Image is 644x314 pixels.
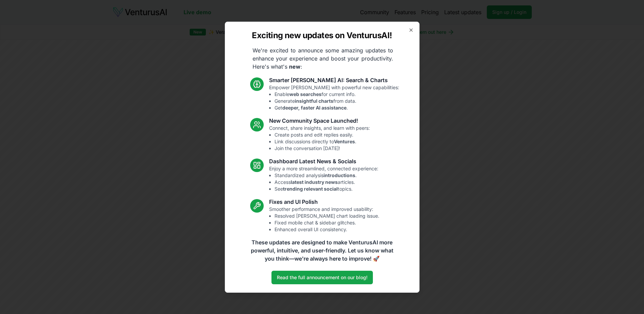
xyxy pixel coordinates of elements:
li: See topics. [275,186,378,192]
li: Access articles. [275,179,378,186]
strong: web searches [289,91,321,97]
h2: Exciting new updates on VenturusAI! [252,30,392,41]
li: Standardized analysis . [275,172,378,179]
li: Create posts and edit replies easily. [275,131,370,138]
h3: Smarter [PERSON_NAME] AI: Search & Charts [269,76,399,84]
strong: insightful charts [295,98,333,104]
li: Enable for current info. [275,91,399,98]
li: Join the conversation [DATE]! [275,145,370,152]
strong: new [289,63,301,70]
h3: New Community Space Launched! [269,117,370,125]
p: Smoother performance and improved usability: [269,206,379,233]
h3: Dashboard Latest News & Socials [269,157,378,165]
h3: Fixes and UI Polish [269,198,379,206]
li: Enhanced overall UI consistency. [275,226,379,233]
p: Connect, share insights, and learn with peers: [269,125,370,152]
strong: trending relevant social [283,186,338,192]
li: Get . [275,104,399,111]
li: Generate from data. [275,98,399,104]
strong: deeper, faster AI assistance [282,105,347,111]
p: Empower [PERSON_NAME] with powerful new capabilities: [269,84,399,111]
a: Read the full announcement on our blog! [271,271,373,284]
p: These updates are designed to make VenturusAI more powerful, intuitive, and user-friendly. Let us... [246,238,398,263]
p: We're excited to announce some amazing updates to enhance your experience and boost your producti... [247,46,399,71]
strong: latest industry news [291,179,338,185]
li: Link discussions directly to . [275,138,370,145]
p: Enjoy a more streamlined, connected experience: [269,165,378,192]
strong: Ventures [334,139,355,144]
li: Fixed mobile chat & sidebar glitches. [275,219,379,226]
strong: introductions [324,172,355,178]
li: Resolved [PERSON_NAME] chart loading issue. [275,213,379,219]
